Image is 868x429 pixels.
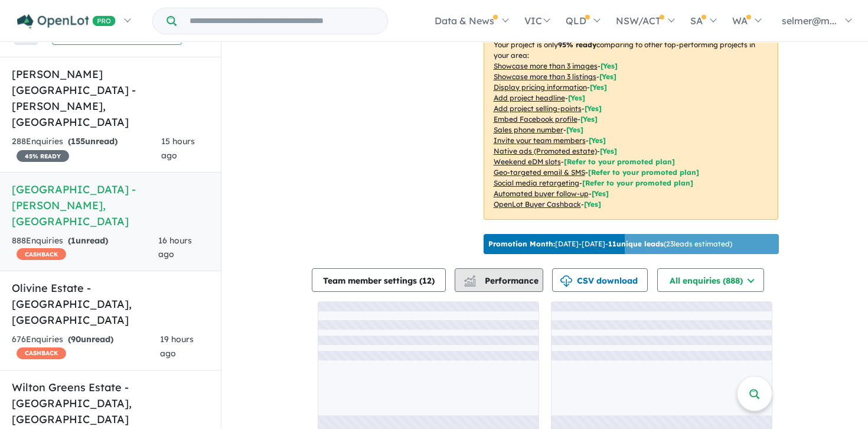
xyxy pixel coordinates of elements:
[422,275,432,286] span: 12
[12,66,209,130] h5: [PERSON_NAME][GEOGRAPHIC_DATA] - [PERSON_NAME] , [GEOGRAPHIC_DATA]
[464,275,475,282] img: line-chart.svg
[12,379,209,427] h5: Wilton Greens Estate - [GEOGRAPHIC_DATA] , [GEOGRAPHIC_DATA]
[488,239,555,248] b: Promotion Month:
[160,334,194,359] span: 19 hours ago
[494,61,598,70] u: Showcase more than 3 images
[566,125,583,134] span: [ Yes ]
[161,136,195,161] span: 15 hours ago
[494,125,563,134] u: Sales phone number
[560,275,572,287] img: download icon
[312,268,446,292] button: Team member settings (12)
[657,268,764,292] button: All enquiries (888)
[494,189,589,198] u: Automated buyer follow-up
[494,115,577,123] u: Embed Facebook profile
[494,200,581,209] u: OpenLot Buyer Cashback
[568,93,585,102] span: [ Yes ]
[782,15,837,27] span: selmer@m...
[582,178,693,187] span: [Refer to your promoted plan]
[71,334,81,344] span: 90
[494,147,597,155] u: Native ads (Promoted estate)
[494,168,585,177] u: Geo-targeted email & SMS
[494,157,561,166] u: Weekend eDM slots
[600,147,617,155] span: [Yes]
[488,239,732,249] p: [DATE] - [DATE] - ( 23 leads estimated)
[494,72,596,81] u: Showcase more than 3 listings
[17,14,116,29] img: Openlot PRO Logo White
[466,275,539,286] span: Performance
[494,93,565,102] u: Add project headline
[484,30,778,220] p: Your project is only comparing to other top-performing projects in your area: - - - - - - - - - -...
[17,248,66,260] span: CASHBACK
[608,239,664,248] b: 11 unique leads
[601,61,618,70] span: [ Yes ]
[599,72,616,81] span: [ Yes ]
[588,168,699,177] span: [Refer to your promoted plan]
[68,136,118,147] strong: ( unread)
[464,279,476,287] img: bar-chart.svg
[17,347,66,359] span: CASHBACK
[71,235,76,246] span: 1
[592,189,609,198] span: [Yes]
[584,200,601,209] span: [Yes]
[590,83,607,92] span: [ Yes ]
[158,235,192,260] span: 16 hours ago
[585,104,602,113] span: [ Yes ]
[494,178,579,187] u: Social media retargeting
[552,268,648,292] button: CSV download
[558,40,596,49] b: 95 % ready
[68,334,113,344] strong: ( unread)
[580,115,598,123] span: [ Yes ]
[564,157,675,166] span: [Refer to your promoted plan]
[12,280,209,328] h5: Olivine Estate - [GEOGRAPHIC_DATA] , [GEOGRAPHIC_DATA]
[12,333,160,361] div: 676 Enquir ies
[494,104,582,113] u: Add project selling-points
[12,234,158,262] div: 888 Enquir ies
[455,268,543,292] button: Performance
[494,136,586,145] u: Invite your team members
[17,150,69,162] span: 45 % READY
[12,181,209,229] h5: [GEOGRAPHIC_DATA] - [PERSON_NAME] , [GEOGRAPHIC_DATA]
[71,136,85,147] span: 155
[68,235,108,246] strong: ( unread)
[12,135,161,163] div: 288 Enquir ies
[494,83,587,92] u: Display pricing information
[179,8,385,34] input: Try estate name, suburb, builder or developer
[589,136,606,145] span: [ Yes ]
